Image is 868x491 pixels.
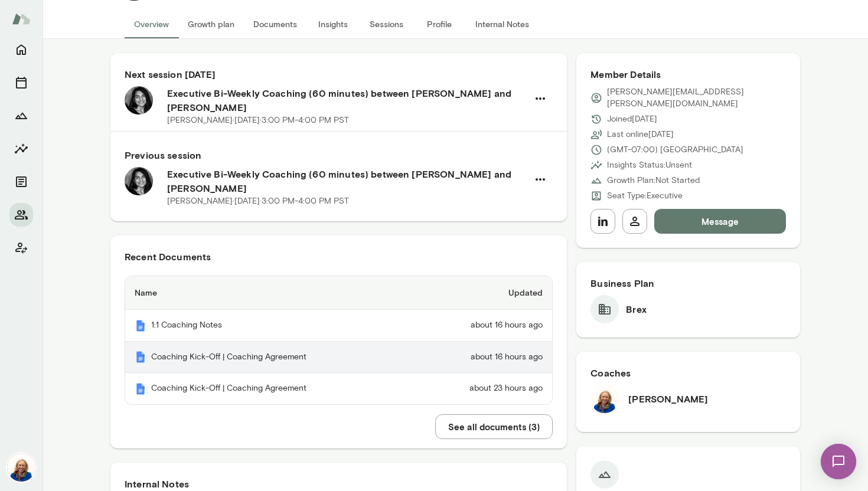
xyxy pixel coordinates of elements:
[125,477,553,491] h6: Internal Notes
[125,250,553,264] h6: Recent Documents
[9,71,33,94] button: Sessions
[628,392,708,406] h6: [PERSON_NAME]
[607,86,786,110] p: [PERSON_NAME][EMAIL_ADDRESS][PERSON_NAME][DOMAIN_NAME]
[9,203,33,227] button: Members
[125,10,178,38] button: Overview
[626,302,647,316] h6: Brex
[360,10,413,38] button: Sessions
[607,129,674,140] p: Last online [DATE]
[654,209,786,234] button: Message
[607,190,683,202] p: Seat Type: Executive
[125,310,413,342] th: 1:1 Coaching Notes
[607,113,657,125] p: Joined [DATE]
[607,144,743,156] p: (GMT-07:00) [GEOGRAPHIC_DATA]
[306,10,360,38] button: Insights
[9,137,33,161] button: Insights
[125,148,553,162] h6: Previous session
[607,159,692,171] p: Insights Status: Unsent
[435,414,553,439] button: See all documents (3)
[9,38,33,61] button: Home
[413,276,553,310] th: Updated
[125,373,413,404] th: Coaching Kick-Off | Coaching Agreement
[466,10,539,38] button: Internal Notes
[590,385,619,413] img: Cathy Wright
[167,195,349,207] p: [PERSON_NAME] · [DATE] · 3:00 PM-4:00 PM PST
[125,276,413,310] th: Name
[413,342,553,374] td: about 16 hours ago
[590,276,786,290] h6: Business Plan
[607,175,700,186] p: Growth Plan: Not Started
[9,170,33,194] button: Documents
[125,67,553,81] h6: Next session [DATE]
[125,342,413,374] th: Coaching Kick-Off | Coaching Agreement
[413,310,553,342] td: about 16 hours ago
[413,10,466,38] button: Profile
[9,236,33,260] button: Client app
[12,8,31,30] img: Mento
[167,86,528,114] h6: Executive Bi-Weekly Coaching (60 minutes) between [PERSON_NAME] and [PERSON_NAME]
[244,10,306,38] button: Documents
[413,373,553,404] td: about 23 hours ago
[135,351,146,363] img: Mento
[167,114,349,126] p: [PERSON_NAME] · [DATE] · 3:00 PM-4:00 PM PST
[9,104,33,127] button: Growth Plan
[135,383,146,395] img: Mento
[135,320,146,332] img: Mento
[178,10,244,38] button: Growth plan
[590,67,786,81] h6: Member Details
[167,167,528,195] h6: Executive Bi-Weekly Coaching (60 minutes) between [PERSON_NAME] and [PERSON_NAME]
[7,453,35,482] img: Cathy Wright
[590,366,786,380] h6: Coaches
